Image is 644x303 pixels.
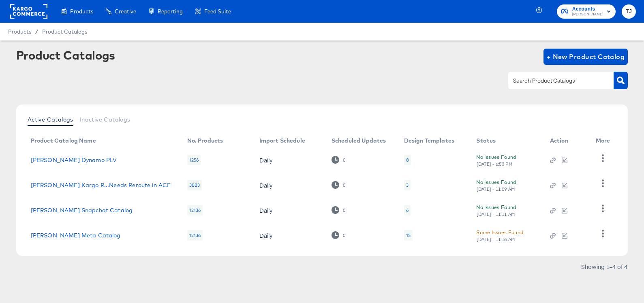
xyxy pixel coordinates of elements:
[158,8,183,15] span: Reporting
[31,182,171,188] a: [PERSON_NAME] Kargo R...Needs Reroute in ACE
[70,8,93,15] span: Products
[253,198,325,223] td: Daily
[332,231,346,239] div: 0
[342,182,346,188] div: 0
[470,134,543,147] th: Status
[557,4,616,19] button: Accounts[PERSON_NAME]
[332,206,346,214] div: 0
[476,228,523,242] button: Some Issues Found[DATE] - 11:16 AM
[406,182,409,188] div: 3
[406,232,411,239] div: 15
[342,157,346,163] div: 0
[543,134,589,147] th: Action
[253,173,325,198] td: Daily
[404,155,411,165] div: 8
[404,180,411,190] div: 3
[572,5,603,13] span: Accounts
[31,157,117,163] a: [PERSON_NAME] Dynamo PLV
[406,157,409,163] div: 8
[476,228,523,237] div: Some Issues Found
[547,51,625,62] span: + New Product Catalog
[80,116,131,123] span: Inactive Catalogs
[16,49,115,62] div: Product Catalogs
[187,230,203,241] div: 12136
[187,155,201,165] div: 1256
[8,28,31,35] span: Products
[404,230,413,241] div: 15
[476,237,515,242] div: [DATE] - 11:16 AM
[622,4,636,19] button: TJ
[404,205,411,216] div: 6
[342,233,346,238] div: 0
[31,28,42,35] span: /
[259,137,305,144] div: Import Schedule
[187,137,223,144] div: No. Products
[589,134,620,147] th: More
[187,180,202,190] div: 3883
[332,181,346,189] div: 0
[511,76,598,85] input: Search Product Catalogs
[28,116,73,123] span: Active Catalogs
[543,49,628,65] button: + New Product Catalog
[187,205,203,216] div: 12136
[115,8,136,15] span: Creative
[253,223,325,248] td: Daily
[572,11,603,18] span: [PERSON_NAME]
[332,156,346,164] div: 0
[31,137,96,144] div: Product Catalog Name
[31,232,121,239] a: [PERSON_NAME] Meta Catalog
[342,207,346,213] div: 0
[625,7,633,16] span: TJ
[253,147,325,173] td: Daily
[404,137,454,144] div: Design Templates
[204,8,231,15] span: Feed Suite
[406,207,409,213] div: 6
[332,137,386,144] div: Scheduled Updates
[581,264,628,269] div: Showing 1–4 of 4
[42,28,87,35] a: Product Catalogs
[31,207,133,213] a: [PERSON_NAME] Snapchat Catalog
